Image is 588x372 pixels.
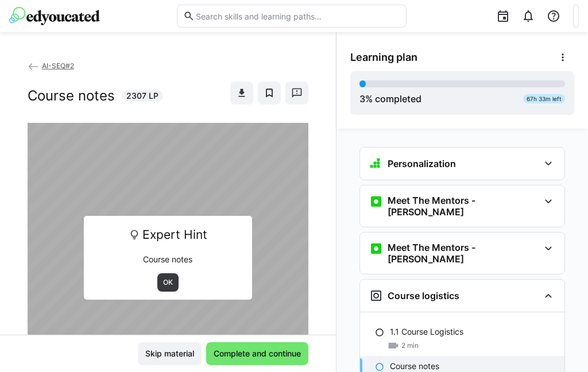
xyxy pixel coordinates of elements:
h2: Course notes [28,87,115,104]
span: Skip material [144,348,196,359]
p: 1.1 Course Logistics [390,326,463,338]
button: Skip material [138,342,202,365]
div: % completed [359,92,421,106]
span: 2307 LP [126,90,158,102]
input: Search skills and learning paths… [195,11,400,21]
span: 3 [359,93,365,104]
span: Expert Hint [142,224,207,246]
p: Course notes [92,254,244,265]
span: Learning plan [350,51,417,64]
a: AI-SEQ#2 [28,61,74,70]
span: OK [162,278,174,287]
h3: Personalization [388,158,456,169]
span: 2 min [401,341,419,350]
button: OK [157,273,179,292]
h3: Meet The Mentors - [PERSON_NAME] [388,195,539,218]
span: Complete and continue [212,348,303,359]
h3: Course logistics [388,290,459,301]
div: 67h 33m left [523,94,565,103]
span: AI-SEQ#2 [42,61,74,70]
p: Course notes [390,361,439,372]
h3: Meet The Mentors - [PERSON_NAME] [388,242,539,265]
button: Complete and continue [206,342,308,365]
